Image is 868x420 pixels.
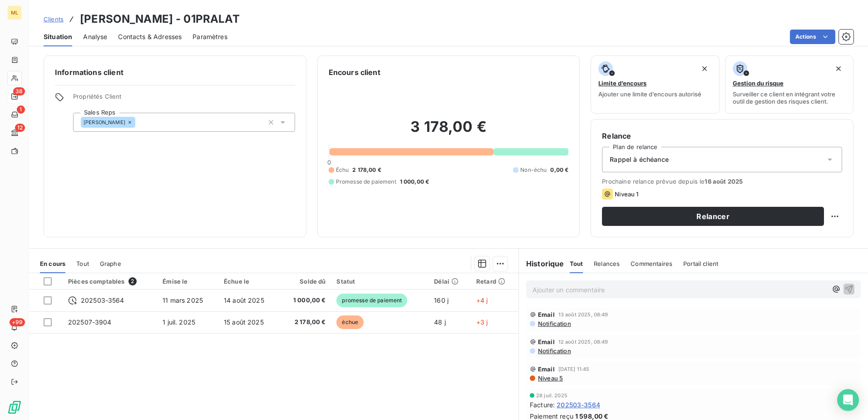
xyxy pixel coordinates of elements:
[537,375,563,382] span: Niveau 5
[570,260,583,267] span: Tout
[352,166,381,174] span: 2 178,00 €
[537,320,571,327] span: Notification
[68,318,112,326] span: 202507-3904
[68,277,152,285] div: Pièces comptables
[610,155,669,164] span: Rappel à échéance
[285,278,326,285] div: Solde dû
[558,339,608,345] span: 12 août 2025, 08:49
[538,338,555,345] span: Email
[15,124,25,132] span: 12
[10,318,25,326] span: +99
[733,80,784,87] span: Gestion du risque
[434,296,449,304] span: 160 j
[13,87,25,95] span: 38
[84,120,125,125] span: [PERSON_NAME]
[40,260,65,267] span: En cours
[725,55,853,114] button: Gestion du risqueSurveiller ce client en intégrant votre outil de gestion des risques client.
[163,296,203,304] span: 11 mars 2025
[520,166,547,174] span: Non-échu
[476,318,488,326] span: +3 j
[598,90,701,98] span: Ajouter une limite d’encours autorisé
[400,178,429,186] span: 1 000,00 €
[118,32,182,41] span: Contacts & Adresses
[837,389,859,411] div: Open Intercom Messenger
[128,277,137,285] span: 2
[80,11,240,27] h3: [PERSON_NAME] - 01PRALAT
[163,318,195,326] span: 1 juil. 2025
[602,130,842,141] h6: Relance
[537,347,571,355] span: Notification
[83,32,107,41] span: Analyse
[76,260,89,267] span: Tout
[7,125,21,140] a: 12
[7,5,22,20] div: ML
[602,207,824,226] button: Relancer
[224,278,274,285] div: Échue le
[44,32,72,41] span: Situation
[476,296,488,304] span: +4 j
[434,318,446,326] span: 48 j
[591,55,719,114] button: Limite d’encoursAjouter une limite d’encours autorisé
[285,296,326,305] span: 1 000,00 €
[594,260,620,267] span: Relances
[329,67,380,78] h6: Encours client
[7,400,22,415] img: Logo LeanPay
[602,178,842,185] span: Prochaine relance prévue depuis le
[224,318,264,326] span: 15 août 2025
[7,89,21,104] a: 38
[55,67,295,78] h6: Informations client
[7,107,21,122] a: 1
[135,118,143,126] input: Ajouter une valeur
[44,15,64,24] a: Clients
[163,278,213,285] div: Émise le
[224,296,264,304] span: 14 août 2025
[73,93,295,105] span: Propriétés Client
[519,258,564,269] h6: Historique
[558,312,608,317] span: 13 août 2025, 08:49
[192,32,227,41] span: Paramètres
[683,260,718,267] span: Portail client
[530,400,555,410] span: Facture :
[550,166,568,174] span: 0,00 €
[434,278,465,285] div: Délai
[733,90,846,105] span: Surveiller ce client en intégrant votre outil de gestion des risques client.
[327,159,331,166] span: 0
[17,105,25,114] span: 1
[631,260,672,267] span: Commentaires
[100,260,121,267] span: Graphe
[557,400,600,410] span: 202503-3564
[336,315,364,329] span: échue
[44,15,64,23] span: Clients
[336,278,423,285] div: Statut
[598,80,646,87] span: Limite d’encours
[790,30,835,44] button: Actions
[336,178,396,186] span: Promesse de paiement
[476,278,513,285] div: Retard
[558,366,590,372] span: [DATE] 11:45
[329,118,569,145] h2: 3 178,00 €
[615,190,638,198] span: Niveau 1
[81,296,124,305] span: 202503-3564
[336,166,349,174] span: Échu
[538,311,555,318] span: Email
[536,393,567,398] span: 28 juil. 2025
[705,178,743,185] span: 16 août 2025
[538,365,555,373] span: Email
[285,318,326,327] span: 2 178,00 €
[336,294,407,307] span: promesse de paiement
